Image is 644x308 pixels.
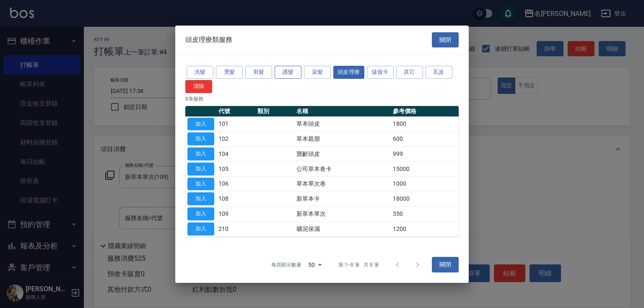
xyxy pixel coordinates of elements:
[338,261,379,269] p: 第 1–8 筆 共 8 筆
[187,148,214,160] button: 加入
[216,116,255,132] td: 101
[216,66,243,79] button: 燙髮
[294,132,391,147] td: 草本親朋
[216,176,255,192] td: 106
[185,95,459,102] p: 8 筆服務
[294,106,391,116] th: 名稱
[255,106,294,116] th: 類別
[216,206,255,221] td: 109
[432,32,459,47] button: 關閉
[294,221,391,236] td: 礦泥保濕
[216,192,255,207] td: 108
[391,132,459,147] td: 600
[294,206,391,221] td: 新草本單次
[391,116,459,132] td: 1800
[187,177,214,190] button: 加入
[396,66,423,79] button: 其它
[391,221,459,236] td: 1200
[426,66,452,79] button: 瓦皮
[391,161,459,176] td: 15000
[187,163,214,176] button: 加入
[294,146,391,161] td: 寶齡頭皮
[271,261,301,269] p: 每頁顯示數量
[187,192,214,205] button: 加入
[216,132,255,147] td: 102
[333,66,364,79] button: 頭皮理療
[294,192,391,207] td: 新草本卡
[245,66,272,79] button: 剪髮
[187,66,213,79] button: 洗髮
[391,206,459,221] td: 350
[391,106,459,116] th: 參考價格
[216,106,255,116] th: 代號
[367,66,394,79] button: 儲值卡
[187,207,214,220] button: 加入
[185,80,212,93] button: 清除
[187,117,214,130] button: 加入
[187,132,214,145] button: 加入
[275,66,301,79] button: 護髮
[216,221,255,236] td: 210
[305,253,325,276] div: 50
[294,176,391,192] td: 草本單次卷
[185,36,232,44] span: 頭皮理療類服務
[187,223,214,236] button: 加入
[391,176,459,192] td: 1000
[294,116,391,132] td: 草本頭皮
[391,192,459,207] td: 18000
[216,146,255,161] td: 104
[432,257,459,272] button: 關閉
[294,161,391,176] td: 公司草本卷卡
[391,146,459,161] td: 999
[304,66,331,79] button: 染髮
[216,161,255,176] td: 105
